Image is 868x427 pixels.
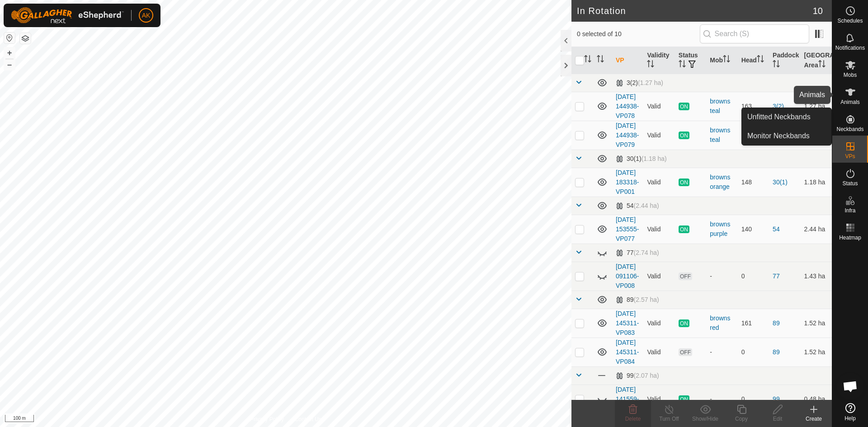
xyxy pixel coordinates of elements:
a: Unfitted Neckbands [742,108,831,126]
div: 99 [616,372,659,380]
a: 99 [773,395,780,403]
span: Unfitted Neckbands [747,112,811,122]
p-sorticon: Activate to sort [818,61,826,69]
a: [DATE] 153555-VP077 [616,216,639,242]
span: Delete [625,416,641,422]
th: Mob [706,47,737,74]
input: Search (S) [700,24,809,43]
span: Schedules [837,18,863,23]
td: 1.27 ha [801,92,832,121]
div: browns red [710,314,734,333]
td: Valid [643,262,675,291]
td: 1.52 ha [801,309,832,338]
p-sorticon: Activate to sort [597,56,604,64]
p-sorticon: Activate to sort [647,61,654,69]
div: 89 [616,296,659,304]
span: ON [679,319,689,327]
td: 0 [738,338,769,366]
button: Reset Map [4,33,15,43]
span: 0 selected of 10 [577,29,700,39]
span: Status [842,181,858,186]
td: Valid [643,168,675,197]
td: 2.44 ha [801,215,832,244]
a: Contact Us [295,415,321,423]
span: Neckbands [836,127,863,132]
span: ON [679,178,689,186]
button: + [4,47,15,58]
button: – [4,59,15,70]
a: [DATE] 144938-VP078 [616,93,639,119]
span: VPs [845,154,855,159]
div: browns teal [710,97,734,116]
span: Infra [844,208,855,213]
td: 161 [738,309,769,338]
td: 0 [738,385,769,413]
div: Show/Hide [687,415,723,423]
td: Valid [643,92,675,121]
a: 77 [773,272,780,280]
span: ON [679,103,689,110]
td: 163 [738,121,769,150]
th: Validity [643,47,675,74]
span: (1.27 ha) [638,79,663,86]
th: Head [738,47,769,74]
p-sorticon: Activate to sort [584,56,591,64]
td: Valid [643,338,675,366]
div: - [710,394,734,404]
a: Help [832,399,868,425]
span: Help [844,416,856,421]
span: Animals [840,99,860,105]
td: 0 [738,262,769,291]
p-sorticon: Activate to sort [679,61,686,69]
div: browns purple [710,220,734,239]
td: 1.52 ha [801,338,832,366]
span: OFF [679,272,692,280]
span: Monitor Neckbands [747,131,810,141]
p-sorticon: Activate to sort [723,56,730,64]
div: 30(1) [616,155,667,163]
span: (2.74 ha) [634,249,659,256]
a: [DATE] 091106-VP008 [616,263,639,289]
td: 148 [738,168,769,197]
span: ON [679,225,689,233]
th: Status [675,47,706,74]
p-sorticon: Activate to sort [757,56,764,64]
td: Valid [643,385,675,413]
div: - [710,347,734,357]
span: 10 [813,4,823,18]
button: Map Layers [20,33,31,44]
span: (2.57 ha) [634,296,659,303]
span: Notifications [835,45,865,51]
a: 54 [773,225,780,233]
td: 0.48 ha [801,385,832,413]
a: [DATE] 141559-VP011 [616,386,639,412]
a: Monitor Neckbands [742,127,831,145]
img: Gallagher Logo [11,7,124,23]
a: 89 [773,319,780,327]
span: OFF [679,348,692,356]
span: Mobs [844,72,857,78]
td: 1.43 ha [801,262,832,291]
td: 163 [738,92,769,121]
div: Open chat [837,373,864,400]
td: 140 [738,215,769,244]
td: Valid [643,215,675,244]
a: [DATE] 145311-VP084 [616,339,639,365]
div: browns teal [710,126,734,145]
h2: In Rotation [577,5,813,16]
a: [DATE] 183318-VP001 [616,169,639,195]
div: 54 [616,202,659,210]
span: (2.44 ha) [634,202,659,209]
span: (2.07 ha) [634,372,659,379]
span: AK [142,11,151,20]
td: Valid [643,121,675,150]
td: Valid [643,309,675,338]
div: Create [796,415,832,423]
div: Turn Off [651,415,687,423]
th: VP [612,47,643,74]
a: 30(1) [773,178,788,186]
div: browns orange [710,173,734,192]
div: Copy [723,415,759,423]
